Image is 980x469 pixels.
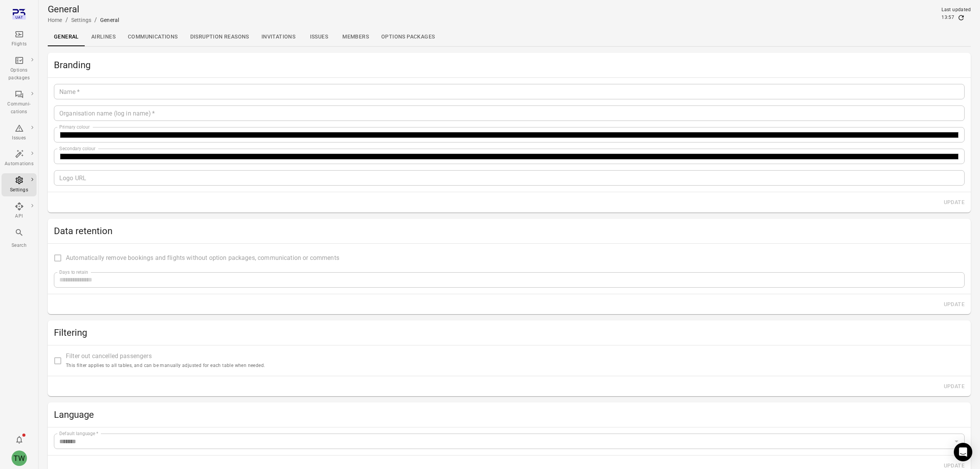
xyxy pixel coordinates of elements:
label: Default language [59,430,98,437]
p: This filter applies to all tables, and can be manually adjusted for each table when needed. [66,362,265,370]
button: Tony Wang [8,447,30,469]
div: Issues [5,134,34,142]
h2: Filtering [54,327,965,339]
a: Issues [302,28,336,46]
a: Settings [71,17,91,23]
label: Secondary colour [59,145,95,152]
li: / [94,15,97,25]
div: Last updated [941,6,971,14]
a: Issues [2,121,37,144]
a: Members [336,28,375,46]
div: Local navigation [48,28,971,46]
button: Refresh data [957,14,965,22]
div: API [5,213,34,220]
a: Disruption reasons [184,28,255,46]
a: Home [48,17,62,23]
a: Automations [2,147,37,170]
label: Days to retain [59,269,88,275]
h2: Language [54,409,965,421]
a: Invitations [255,28,302,46]
button: Search [2,226,37,251]
h2: Data retention [54,225,965,237]
button: Notifications [12,432,27,447]
li: / [65,15,68,25]
div: Options packages [5,67,34,82]
h1: General [48,3,119,15]
label: Primary colour [59,124,90,130]
span: Automatically remove bookings and flights without option packages, communication or comments [66,253,339,263]
h2: Branding [54,59,965,71]
div: Settings [5,186,34,194]
div: Automations [5,160,34,168]
div: Open Intercom Messenger [954,443,972,461]
a: API [2,199,37,223]
div: TW [12,451,27,466]
div: Flights [5,40,34,48]
nav: Breadcrumbs [48,15,119,25]
a: Flights [2,27,37,50]
a: Airlines [85,28,122,46]
div: Communi-cations [5,100,34,116]
div: Search [5,242,34,250]
a: Options packages [375,28,441,46]
a: Communications [122,28,184,46]
span: Filter out cancelled passengers [66,352,265,370]
div: 13:57 [941,14,954,22]
div: General [100,16,119,24]
a: Communi-cations [2,87,37,118]
a: Options packages [2,54,37,84]
a: Settings [2,173,37,196]
a: General [48,28,85,46]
